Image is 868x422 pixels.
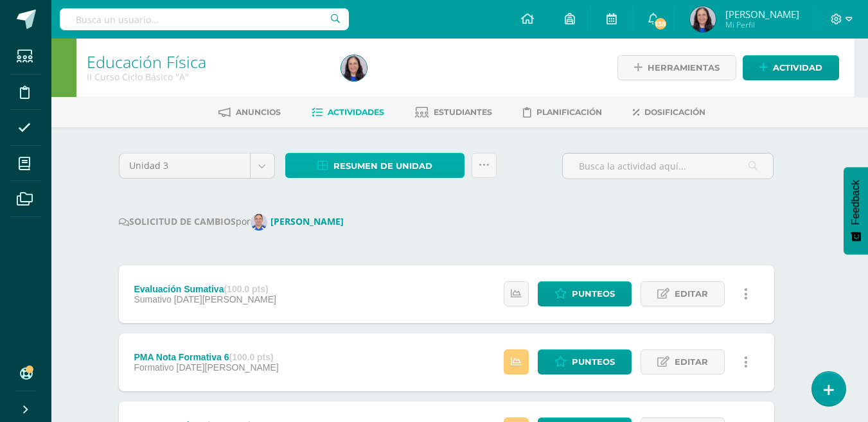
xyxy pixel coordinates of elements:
[174,294,276,304] span: [DATE][PERSON_NAME]
[134,284,276,294] div: Evaluación Sumativa
[572,282,615,306] span: Punteos
[633,102,705,123] a: Dosificación
[87,53,326,71] h1: Educación Física
[134,362,173,373] span: Formativo
[415,102,492,123] a: Estudiantes
[285,153,465,178] a: Resumen de unidad
[743,55,839,80] a: Actividad
[653,17,668,31] span: 138
[675,282,708,306] span: Editar
[617,55,736,80] a: Herramientas
[341,55,367,81] img: 1f5f54121428d3d81bc348799d0fe0e5.png
[87,51,206,73] a: Educación Física
[675,350,708,374] span: Editar
[725,8,799,21] span: [PERSON_NAME]
[224,284,268,294] strong: (100.0 pts)
[563,154,773,179] input: Busca la actividad aquí...
[129,154,240,178] span: Unidad 3
[87,71,326,83] div: II Curso Ciclo Básico 'A'
[236,107,281,117] span: Anuncios
[333,154,432,178] span: Resumen de unidad
[773,56,822,80] span: Actividad
[251,214,267,231] img: 862b533b803dc702c9fe77ae9d0c38ba.png
[120,154,274,178] a: Unidad 3
[648,56,720,80] span: Herramientas
[844,167,868,254] button: Feedback - Mostrar encuesta
[134,294,171,304] span: Sumativo
[251,215,349,227] a: [PERSON_NAME]
[218,102,281,123] a: Anuncios
[328,107,384,117] span: Actividades
[119,214,774,231] div: por
[538,349,632,374] a: Punteos
[690,6,716,32] img: 1f5f54121428d3d81bc348799d0fe0e5.png
[536,107,602,117] span: Planificación
[523,102,602,123] a: Planificación
[134,352,278,362] div: PMA Nota Formativa 6
[850,180,862,225] span: Feedback
[725,19,799,30] span: Mi Perfil
[538,281,632,306] a: Punteos
[177,362,279,373] span: [DATE][PERSON_NAME]
[60,8,349,30] input: Busca un usuario...
[229,352,273,362] strong: (100.0 pts)
[119,215,236,227] strong: SOLICITUD DE CAMBIOS
[270,215,344,227] strong: [PERSON_NAME]
[644,107,705,117] span: Dosificación
[312,102,384,123] a: Actividades
[572,350,615,374] span: Punteos
[434,107,492,117] span: Estudiantes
